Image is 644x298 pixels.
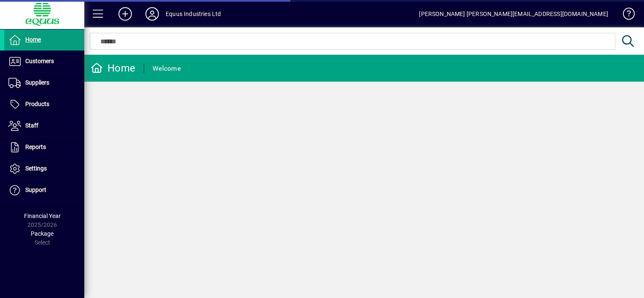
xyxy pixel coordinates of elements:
[24,213,61,219] span: Financial Year
[4,137,84,158] a: Reports
[25,165,47,172] span: Settings
[25,36,41,43] span: Home
[91,61,135,75] div: Home
[112,6,139,21] button: Add
[25,58,54,64] span: Customers
[617,2,633,29] a: Knowledge Base
[4,158,84,179] a: Settings
[25,122,38,129] span: Staff
[4,51,84,72] a: Customers
[166,7,221,21] div: Equus Industries Ltd
[4,180,84,201] a: Support
[139,6,166,21] button: Profile
[4,115,84,136] a: Staff
[4,94,84,115] a: Products
[25,144,46,150] span: Reports
[25,101,49,107] span: Products
[31,230,54,237] span: Package
[4,72,84,93] a: Suppliers
[25,79,49,86] span: Suppliers
[153,62,181,75] div: Welcome
[419,7,608,21] div: [PERSON_NAME] [PERSON_NAME][EMAIL_ADDRESS][DOMAIN_NAME]
[25,186,46,193] span: Support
